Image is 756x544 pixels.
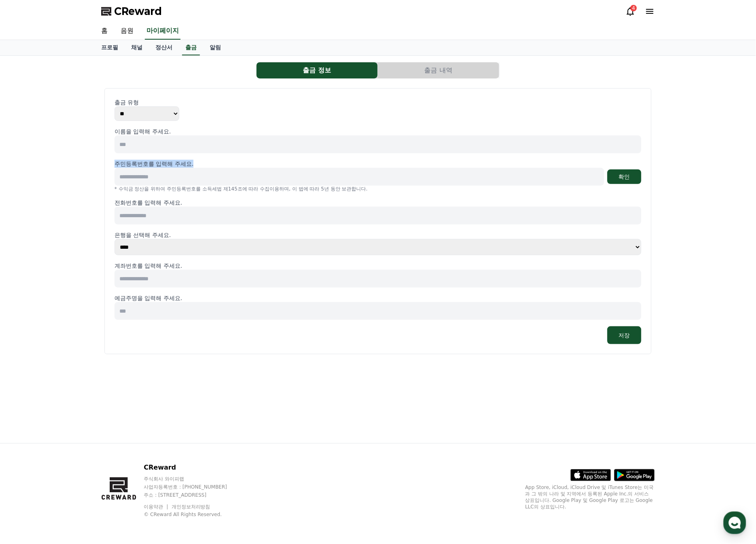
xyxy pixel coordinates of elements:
[53,256,104,277] a: 대화
[525,485,655,510] p: App Store, iCloud, iCloud Drive 및 iTunes Store는 미국과 그 밖의 나라 및 지역에서 등록된 Apple Inc.의 서비스 상표입니다. Goo...
[115,160,193,168] p: 주민등록번호를 입력해 주세요.
[631,5,637,11] div: 4
[115,199,641,207] p: 전화번호를 입력해 주세요.
[95,23,114,40] a: 홈
[149,40,179,55] a: 정산서
[114,23,140,40] a: 음원
[125,40,149,55] a: 채널
[144,492,242,499] p: 주소 : [STREET_ADDRESS]
[607,169,641,184] button: 확인
[115,98,641,106] p: 출금 유형
[114,5,162,18] span: CReward
[115,294,641,302] p: 예금주명을 입력해 주세요.
[378,62,499,78] button: 출금 내역
[74,269,84,275] span: 대화
[95,40,125,55] a: 프로필
[182,40,200,55] a: 출금
[378,62,499,78] a: 출금 내역
[144,504,169,510] a: 이용약관
[115,262,641,270] p: 계좌번호를 입력해 주세요.
[172,504,210,510] a: 개인정보처리방침
[144,463,242,473] p: CReward
[203,40,227,55] a: 알림
[144,484,242,491] p: 사업자등록번호 : [PHONE_NUMBER]
[125,269,135,275] span: 설정
[626,6,635,16] a: 4
[101,5,162,18] a: CReward
[115,186,641,192] p: * 수익금 정산을 위하여 주민등록번호를 소득세법 제145조에 따라 수집이용하며, 이 법에 따라 5년 동안 보관합니다.
[2,256,53,277] a: 홈
[145,23,181,40] a: 마이페이지
[144,476,242,483] p: 주식회사 와이피랩
[607,326,641,344] button: 저장
[115,231,641,239] p: 은행을 선택해 주세요.
[25,269,30,275] span: 홈
[104,256,155,277] a: 설정
[257,62,378,78] button: 출금 정보
[144,512,242,518] p: © CReward All Rights Reserved.
[115,127,641,135] p: 이름을 입력해 주세요.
